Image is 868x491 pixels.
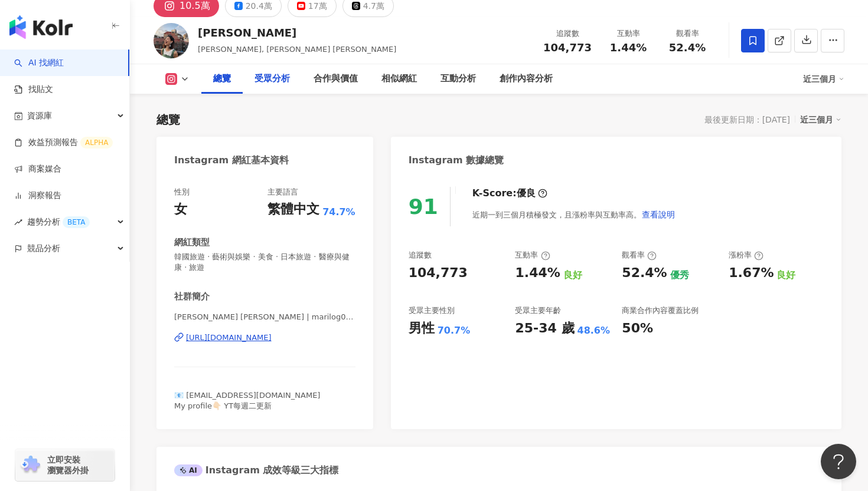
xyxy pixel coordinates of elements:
[14,190,61,202] a: 洞察報告
[472,187,547,200] div: K-Score :
[254,72,290,86] div: 受眾分析
[14,57,64,69] a: searchAI 找網紅
[409,305,455,316] div: 受眾主要性別
[577,324,611,337] div: 48.6%
[174,154,289,167] div: Instagram 網紅基本資料
[154,23,189,58] img: KOL Avatar
[543,28,592,39] div: 追蹤數
[665,28,710,39] div: 觀看率
[472,203,676,226] div: 近期一到三個月積極發文，且漲粉率與互動率高。
[622,264,667,282] div: 52.4%
[409,264,468,282] div: 104,773
[27,103,52,129] span: 資源庫
[14,218,22,226] span: rise
[174,312,355,322] span: [PERSON_NAME] [PERSON_NAME] | marilog0907
[27,235,60,262] span: 競品分析
[622,250,657,261] div: 觀看率
[515,305,561,316] div: 受眾主要年齡
[704,115,790,124] div: 最後更新日期：[DATE]
[515,264,560,282] div: 1.44%
[440,72,476,86] div: 互動分析
[670,269,689,282] div: 優秀
[517,187,536,200] div: 優良
[515,250,550,261] div: 互動率
[800,112,841,127] div: 近三個月
[803,70,844,88] div: 近三個月
[500,72,553,86] div: 創作內容分析
[63,216,90,228] div: BETA
[729,264,774,282] div: 1.67%
[174,236,210,249] div: 網紅類型
[198,45,396,54] span: [PERSON_NAME], [PERSON_NAME] [PERSON_NAME]
[27,209,90,235] span: 趨勢分析
[515,319,574,338] div: 25-34 歲
[198,25,396,40] div: [PERSON_NAME]
[174,464,203,476] div: AI
[14,137,113,149] a: 效益預測報告ALPHA
[47,454,89,476] span: 立即安裝 瀏覽器外掛
[642,210,675,219] span: 查看說明
[610,42,647,54] span: 1.44%
[174,391,320,410] span: 📧 [EMAIL_ADDRESS][DOMAIN_NAME] My profile👇🏻 YT每週二更新
[563,269,582,282] div: 良好
[15,449,115,481] a: chrome extension立即安裝 瀏覽器外掛
[213,72,231,86] div: 總覽
[267,200,319,219] div: 繁體中文
[14,84,53,95] a: 找貼文
[314,72,358,86] div: 合作與價值
[9,15,73,39] img: logo
[174,464,338,477] div: Instagram 成效等級三大指標
[19,456,42,474] img: chrome extension
[174,200,187,219] div: 女
[322,206,355,219] span: 74.7%
[543,41,592,54] span: 104,773
[14,163,61,175] a: 商案媒合
[156,111,180,128] div: 總覽
[174,332,355,343] a: [URL][DOMAIN_NAME]
[409,154,504,167] div: Instagram 數據總覽
[669,42,706,54] span: 52.4%
[409,195,438,219] div: 91
[622,305,699,316] div: 商業合作內容覆蓋比例
[186,332,272,343] div: [URL][DOMAIN_NAME]
[729,250,763,261] div: 漲粉率
[381,72,417,86] div: 相似網紅
[438,324,471,337] div: 70.7%
[174,252,355,273] span: 韓國旅遊 · 藝術與娛樂 · 美食 · 日本旅遊 · 醫療與健康 · 旅遊
[821,444,856,479] iframe: Help Scout Beacon - Open
[409,319,435,338] div: 男性
[641,203,676,226] button: 查看說明
[174,291,210,303] div: 社群簡介
[776,269,795,282] div: 良好
[606,28,651,39] div: 互動率
[174,187,190,197] div: 性別
[622,319,653,338] div: 50%
[267,187,298,197] div: 主要語言
[409,250,432,261] div: 追蹤數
